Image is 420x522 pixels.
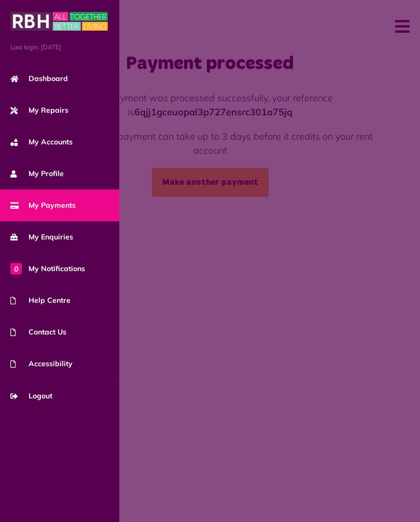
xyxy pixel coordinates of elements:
[10,263,85,274] span: My Notifications
[10,391,52,401] span: Logout
[10,295,71,306] span: Help Centre
[10,168,64,179] span: My Profile
[10,10,108,32] img: MyRBH
[10,358,73,369] span: Accessibility
[10,232,73,243] span: My Enquiries
[10,137,73,148] span: My Accounts
[10,105,68,116] span: My Repairs
[10,263,22,274] span: 0
[10,327,66,338] span: Contact Us
[10,200,76,211] span: My Payments
[10,73,68,84] span: Dashboard
[10,43,109,52] span: Last login: [DATE]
